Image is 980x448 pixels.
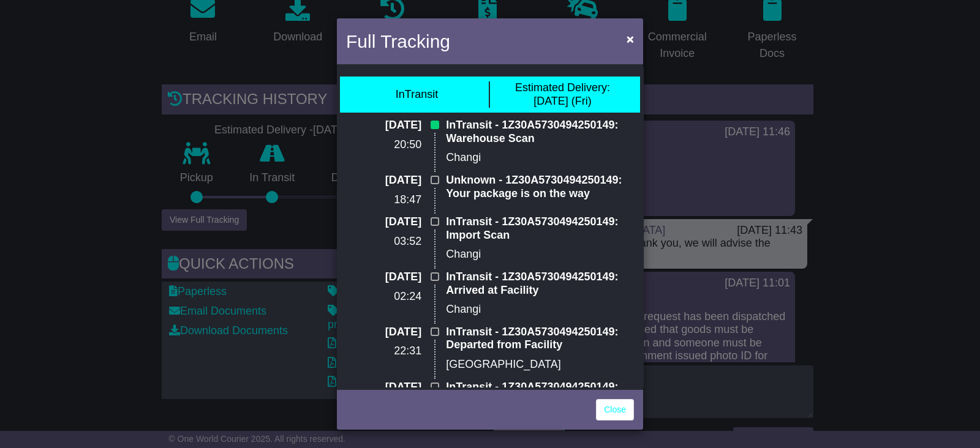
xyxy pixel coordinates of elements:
[446,326,634,352] p: InTransit - 1Z30A5730494250149: Departed from Facility
[620,26,640,51] button: Close
[446,215,634,242] p: InTransit - 1Z30A5730494250149: Import Scan
[515,81,610,94] span: Estimated Delivery:
[446,174,634,200] p: Unknown - 1Z30A5730494250149: Your package is on the way
[446,381,634,407] p: InTransit - 1Z30A5730494250149: Arrived at Facility
[346,290,421,304] p: 02:24
[346,174,421,187] p: [DATE]
[446,151,634,165] p: Changi
[446,358,634,371] p: [GEOGRAPHIC_DATA]
[346,345,421,358] p: 22:31
[596,399,634,420] a: Close
[346,215,421,229] p: [DATE]
[346,193,421,207] p: 18:47
[446,119,634,145] p: InTransit - 1Z30A5730494250149: Warehouse Scan
[446,248,634,261] p: Changi
[346,28,450,55] h4: Full Tracking
[627,32,634,46] span: ×
[346,271,421,284] p: [DATE]
[446,271,634,297] p: InTransit - 1Z30A5730494250149: Arrived at Facility
[346,138,421,152] p: 20:50
[396,88,438,102] div: InTransit
[346,326,421,339] p: [DATE]
[346,119,421,132] p: [DATE]
[446,303,634,316] p: Changi
[515,81,610,108] div: [DATE] (Fri)
[346,235,421,248] p: 03:52
[346,381,421,394] p: [DATE]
